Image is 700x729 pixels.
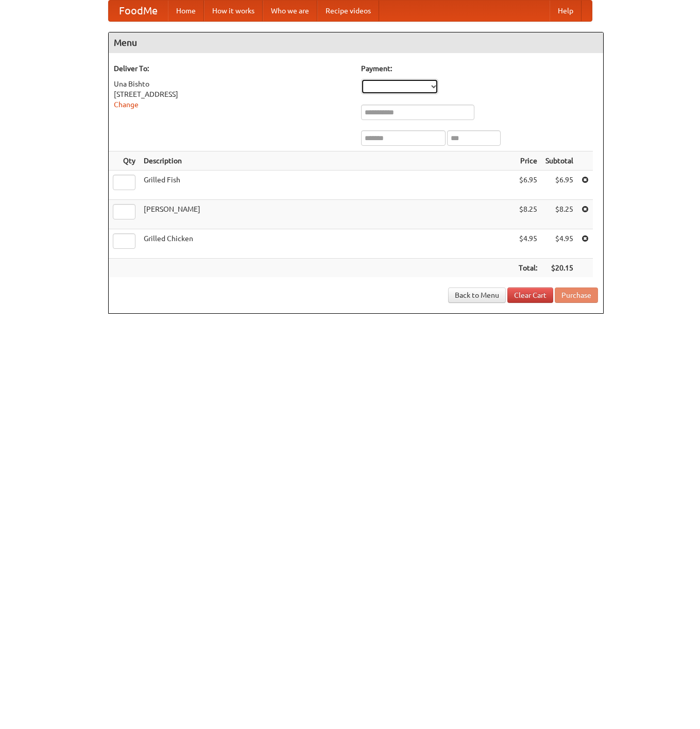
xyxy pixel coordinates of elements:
th: Price [515,151,541,171]
h4: Menu [109,32,603,53]
th: Description [140,151,515,171]
td: $6.95 [515,171,541,200]
a: How it works [204,1,263,21]
td: $6.95 [541,171,577,200]
a: Help [550,1,582,21]
th: Total: [515,259,541,278]
a: Home [168,1,204,21]
h5: Payment: [361,63,598,74]
h5: Deliver To: [114,63,351,74]
td: Grilled Chicken [140,229,515,259]
a: Back to Menu [448,287,506,303]
a: Recipe videos [317,1,379,21]
td: $8.25 [515,200,541,229]
th: $20.15 [541,259,577,278]
td: $8.25 [541,200,577,229]
td: Grilled Fish [140,171,515,200]
td: [PERSON_NAME] [140,200,515,229]
td: $4.95 [541,229,577,259]
div: Una Bishto [114,79,351,89]
a: FoodMe [109,1,168,21]
th: Qty [109,151,140,171]
a: Clear Cart [507,287,553,303]
button: Purchase [555,287,598,303]
div: [STREET_ADDRESS] [114,89,351,99]
a: Change [114,100,139,109]
th: Subtotal [541,151,577,171]
a: Who we are [263,1,317,21]
td: $4.95 [515,229,541,259]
